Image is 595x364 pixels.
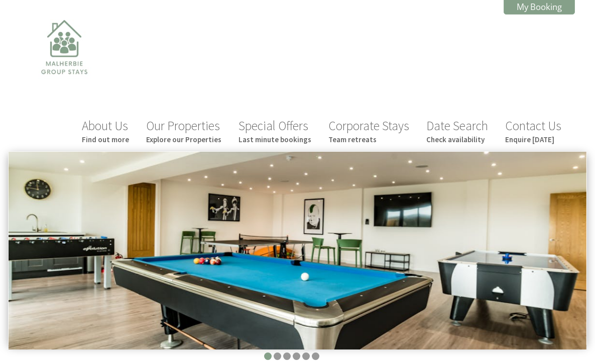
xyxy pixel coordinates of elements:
[426,118,488,144] a: Date SearchCheck availability
[426,135,488,144] small: Check availability
[328,118,409,144] a: Corporate StaysTeam retreats
[239,118,311,144] a: Special OffersLast minute bookings
[328,135,409,144] small: Team retreats
[505,118,561,144] a: Contact UsEnquire [DATE]
[146,118,221,144] a: Our PropertiesExplore our Properties
[239,135,311,144] small: Last minute bookings
[14,14,114,114] img: Malherbie Group Stays
[82,135,129,144] small: Find out more
[146,135,221,144] small: Explore our Properties
[82,118,129,144] a: About UsFind out more
[505,135,561,144] small: Enquire [DATE]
